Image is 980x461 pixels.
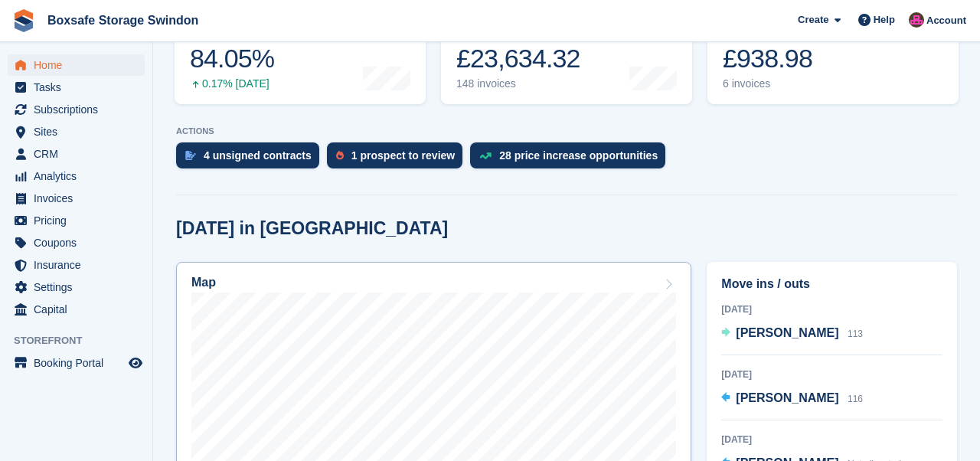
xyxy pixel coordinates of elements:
[456,43,580,74] div: £23,634.32
[41,8,204,33] a: Boxsafe Storage Swindon
[8,77,145,98] a: menu
[12,9,35,32] img: stora-icon-8386f47178a22dfd0bd8f6a31ec36ba5ce8667c1dd55bd0f319d3a0aa187defe.svg
[34,77,126,98] span: Tasks
[456,77,580,90] div: 148 invoices
[721,302,942,316] div: [DATE]
[721,433,942,446] div: [DATE]
[8,232,145,253] a: menu
[34,99,126,120] span: Subscriptions
[185,151,196,160] img: contract_signature_icon-13c848040528278c33f63329250d36e43548de30e8caae1d1a13099fd9432cc5.svg
[190,77,274,90] div: 0.17% [DATE]
[848,394,863,404] span: 116
[470,142,673,176] a: 28 price increase opportunities
[176,218,448,239] h2: [DATE] in [GEOGRAPHIC_DATA]
[191,276,216,289] h2: Map
[204,149,312,162] div: 4 unsigned contracts
[926,13,966,28] span: Account
[34,188,126,209] span: Invoices
[707,7,959,104] a: Awaiting payment £938.98 6 invoices
[8,276,145,298] a: menu
[736,326,838,339] span: [PERSON_NAME]
[34,54,126,76] span: Home
[479,152,492,159] img: price_increase_opportunities-93ffe204e8149a01c8c9dc8f82e8f89637d9d84a8eef4429ea346261dce0b2c0.svg
[441,7,692,104] a: Month-to-date sales £23,634.32 148 invoices
[723,77,828,90] div: 6 invoices
[736,391,838,404] span: [PERSON_NAME]
[34,276,126,298] span: Settings
[34,121,126,142] span: Sites
[721,275,942,293] h2: Move ins / outs
[721,389,863,409] a: [PERSON_NAME] 116
[8,188,145,209] a: menu
[14,333,152,348] span: Storefront
[8,121,145,142] a: menu
[798,12,828,28] span: Create
[126,354,145,372] a: Preview store
[34,254,126,276] span: Insurance
[874,12,895,28] span: Help
[34,299,126,320] span: Capital
[909,12,924,28] img: Philip Matthews
[34,232,126,253] span: Coupons
[336,151,344,160] img: prospect-51fa495bee0391a8d652442698ab0144808aea92771e9ea1ae160a38d050c398.svg
[34,210,126,231] span: Pricing
[351,149,455,162] div: 1 prospect to review
[721,368,942,381] div: [DATE]
[8,54,145,76] a: menu
[499,149,658,162] div: 28 price increase opportunities
[8,254,145,276] a: menu
[8,143,145,165] a: menu
[34,143,126,165] span: CRM
[190,43,274,74] div: 84.05%
[8,299,145,320] a: menu
[176,126,957,136] p: ACTIONS
[8,165,145,187] a: menu
[176,142,327,176] a: 4 unsigned contracts
[848,329,863,339] span: 113
[723,43,828,74] div: £938.98
[327,142,470,176] a: 1 prospect to review
[34,165,126,187] span: Analytics
[175,7,426,104] a: Occupancy 84.05% 0.17% [DATE]
[8,99,145,120] a: menu
[8,210,145,231] a: menu
[721,324,863,344] a: [PERSON_NAME] 113
[34,352,126,374] span: Booking Portal
[8,352,145,374] a: menu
